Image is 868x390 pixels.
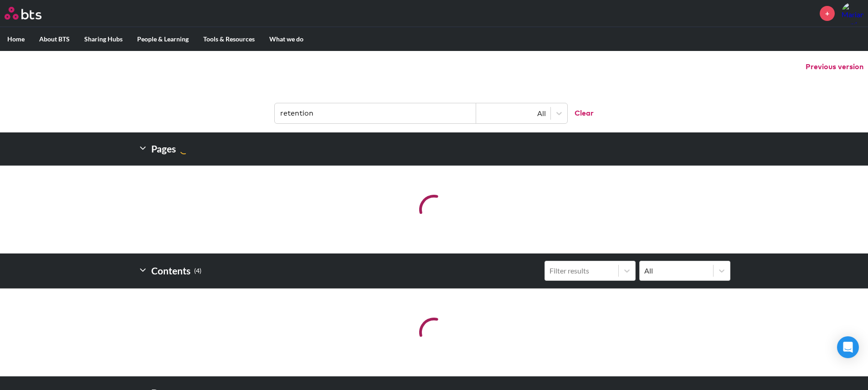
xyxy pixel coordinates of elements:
label: About BTS [32,27,77,51]
div: All [481,108,546,118]
button: Clear [567,103,594,123]
img: Mariana Cardoso [842,2,863,24]
label: Tools & Resources [196,27,262,51]
div: All [644,266,709,276]
div: Filter results [550,266,614,276]
a: Profile [842,2,863,24]
small: ( 4 ) [194,265,201,277]
div: Open Intercom Messenger [837,336,859,358]
label: What we do [262,27,311,51]
h2: Pages [138,140,189,158]
h2: Contents [138,261,201,281]
button: Previous version [806,62,863,72]
input: Find contents, pages and demos... [275,103,476,123]
a: + [820,6,835,21]
img: BTS Logo [5,7,41,20]
label: People & Learning [130,27,196,51]
label: Sharing Hubs [77,27,130,51]
a: Go home [5,7,58,20]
